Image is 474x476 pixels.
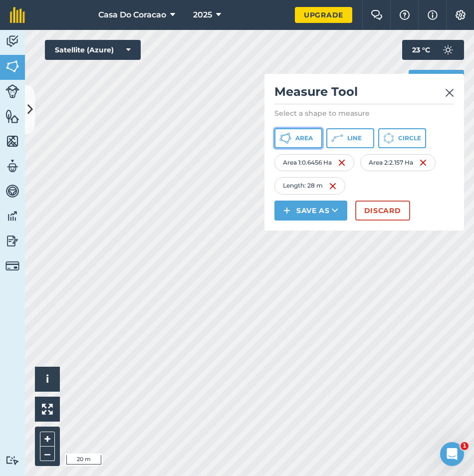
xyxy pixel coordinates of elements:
[428,9,438,21] img: svg+xml;base64,PHN2ZyB4bWxucz0iaHR0cDovL3d3dy53My5vcmcvMjAwMC9zdmciIHdpZHRoPSIxNyIgaGVpZ2h0PSIxNy...
[438,40,458,60] img: svg+xml;base64,PD94bWwgdmVyc2lvbj0iMS4wIiBlbmNvZGluZz0idXRmLTgiPz4KPCEtLSBHZW5lcmF0b3I6IEFkb2JlIE...
[5,259,19,273] img: svg+xml;base64,PD94bWwgdmVyc2lvbj0iMS4wIiBlbmNvZGluZz0idXRmLTgiPz4KPCEtLSBHZW5lcmF0b3I6IEFkb2JlIE...
[5,109,19,124] img: svg+xml;base64,PHN2ZyB4bWxucz0iaHR0cDovL3d3dy53My5vcmcvMjAwMC9zdmciIHdpZHRoPSI1NiIgaGVpZ2h0PSI2MC...
[40,447,55,461] button: –
[5,184,19,199] img: svg+xml;base64,PD94bWwgdmVyc2lvbj0iMS4wIiBlbmNvZGluZz0idXRmLTgiPz4KPCEtLSBHZW5lcmF0b3I6IEFkb2JlIE...
[274,201,347,221] button: Save as
[274,108,454,118] p: Select a shape to measure
[329,180,337,192] img: svg+xml;base64,PHN2ZyB4bWxucz0iaHR0cDovL3d3dy53My5vcmcvMjAwMC9zdmciIHdpZHRoPSIxNiIgaGVpZ2h0PSIyNC...
[98,9,166,21] span: Casa Do Coracao
[347,134,362,142] span: Line
[409,70,465,90] button: Print
[35,367,60,392] button: i
[455,10,467,20] img: A cog icon
[399,10,411,20] img: A question mark icon
[5,159,19,174] img: svg+xml;base64,PD94bWwgdmVyc2lvbj0iMS4wIiBlbmNvZGluZz0idXRmLTgiPz4KPCEtLSBHZW5lcmF0b3I6IEFkb2JlIE...
[440,442,464,466] iframe: Intercom live chat
[193,9,212,21] span: 2025
[45,40,141,60] button: Satellite (Azure)
[274,177,345,194] div: Length : 28 m
[5,84,19,98] img: svg+xml;base64,PD94bWwgdmVyc2lvbj0iMS4wIiBlbmNvZGluZz0idXRmLTgiPz4KPCEtLSBHZW5lcmF0b3I6IEFkb2JlIE...
[360,154,436,171] div: Area 2 : 2.157 Ha
[42,404,53,415] img: Four arrows, one pointing top left, one top right, one bottom right and the last bottom left
[5,456,19,465] img: svg+xml;base64,PD94bWwgdmVyc2lvbj0iMS4wIiBlbmNvZGluZz0idXRmLTgiPz4KPCEtLSBHZW5lcmF0b3I6IEFkb2JlIE...
[295,7,352,23] a: Upgrade
[419,157,427,169] img: svg+xml;base64,PHN2ZyB4bWxucz0iaHR0cDovL3d3dy53My5vcmcvMjAwMC9zdmciIHdpZHRoPSIxNiIgaGVpZ2h0PSIyNC...
[5,209,19,224] img: svg+xml;base64,PD94bWwgdmVyc2lvbj0iMS4wIiBlbmNvZGluZz0idXRmLTgiPz4KPCEtLSBHZW5lcmF0b3I6IEFkb2JlIE...
[402,40,464,60] button: 23 °C
[283,205,290,217] img: svg+xml;base64,PHN2ZyB4bWxucz0iaHR0cDovL3d3dy53My5vcmcvMjAwMC9zdmciIHdpZHRoPSIxNCIgaGVpZ2h0PSIyNC...
[274,84,454,104] h2: Measure Tool
[5,59,19,74] img: svg+xml;base64,PHN2ZyB4bWxucz0iaHR0cDovL3d3dy53My5vcmcvMjAwMC9zdmciIHdpZHRoPSI1NiIgaGVpZ2h0PSI2MC...
[338,157,346,169] img: svg+xml;base64,PHN2ZyB4bWxucz0iaHR0cDovL3d3dy53My5vcmcvMjAwMC9zdmciIHdpZHRoPSIxNiIgaGVpZ2h0PSIyNC...
[355,201,410,221] button: Discard
[398,134,421,142] span: Circle
[46,373,49,385] span: i
[295,134,313,142] span: Area
[371,10,383,20] img: Two speech bubbles overlapping with the left bubble in the forefront
[274,128,322,148] button: Area
[10,7,25,23] img: fieldmargin Logo
[40,432,55,447] button: +
[445,87,454,99] img: svg+xml;base64,PHN2ZyB4bWxucz0iaHR0cDovL3d3dy53My5vcmcvMjAwMC9zdmciIHdpZHRoPSIyMiIgaGVpZ2h0PSIzMC...
[274,154,354,171] div: Area 1 : 0.6456 Ha
[461,442,469,450] span: 1
[5,134,19,149] img: svg+xml;base64,PHN2ZyB4bWxucz0iaHR0cDovL3d3dy53My5vcmcvMjAwMC9zdmciIHdpZHRoPSI1NiIgaGVpZ2h0PSI2MC...
[412,40,430,60] span: 23 ° C
[326,128,374,148] button: Line
[378,128,426,148] button: Circle
[5,234,19,248] img: svg+xml;base64,PD94bWwgdmVyc2lvbj0iMS4wIiBlbmNvZGluZz0idXRmLTgiPz4KPCEtLSBHZW5lcmF0b3I6IEFkb2JlIE...
[5,34,19,49] img: svg+xml;base64,PD94bWwgdmVyc2lvbj0iMS4wIiBlbmNvZGluZz0idXRmLTgiPz4KPCEtLSBHZW5lcmF0b3I6IEFkb2JlIE...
